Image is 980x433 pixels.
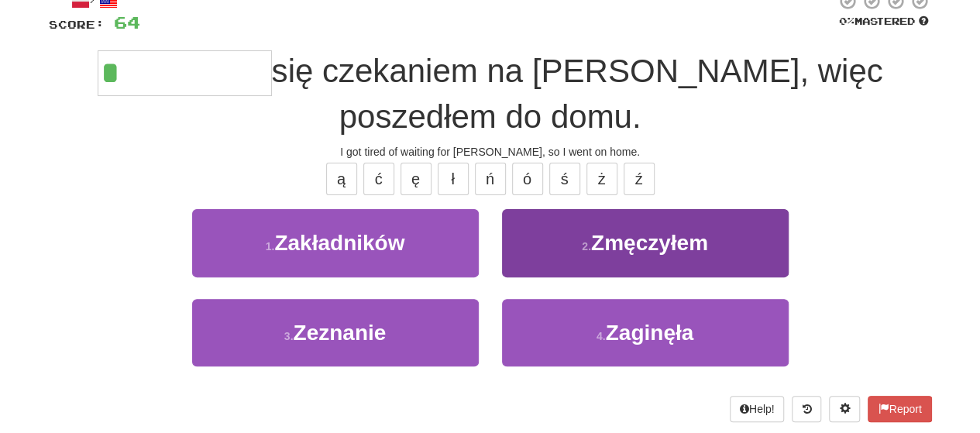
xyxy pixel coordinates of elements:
[549,163,580,195] button: ś
[502,299,789,366] button: 4.Zaginęła
[730,396,785,422] button: Help!
[272,53,883,135] span: się czekaniem na [PERSON_NAME], więc poszedłem do domu.
[438,163,469,195] button: ł
[586,163,617,195] button: ż
[597,330,606,342] small: 4 .
[792,396,821,422] button: Round history (alt+y)
[192,299,479,366] button: 3.Zeznanie
[284,330,294,342] small: 3 .
[606,321,694,345] span: Zaginęła
[624,163,655,195] button: ź
[512,163,543,195] button: ó
[192,209,479,277] button: 1.Zakładników
[363,163,394,195] button: ć
[274,231,404,255] span: Zakładników
[49,144,932,160] div: I got tired of waiting for [PERSON_NAME], so I went on home.
[293,321,386,345] span: Zeznanie
[326,163,357,195] button: ą
[114,12,140,32] span: 64
[868,396,931,422] button: Report
[502,209,789,277] button: 2.Zmęczyłem
[475,163,506,195] button: ń
[49,18,105,31] span: Score:
[839,15,854,27] span: 0 %
[591,231,708,255] span: Zmęczyłem
[582,240,591,253] small: 2 .
[266,240,275,253] small: 1 .
[401,163,432,195] button: ę
[836,15,932,29] div: Mastered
